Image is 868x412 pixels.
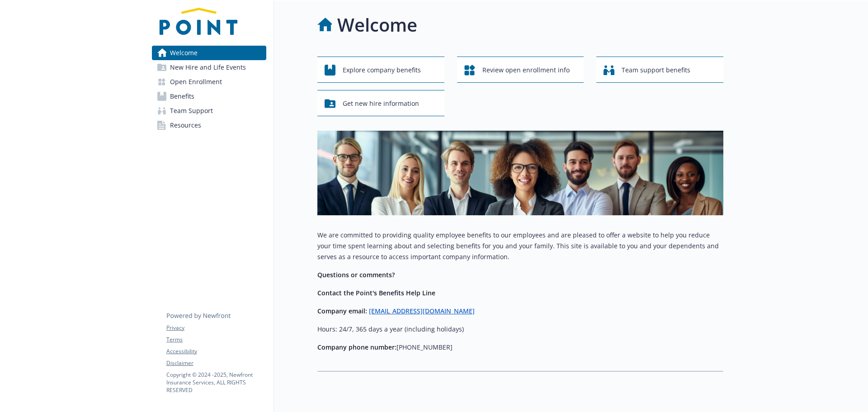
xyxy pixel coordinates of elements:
[317,230,723,262] p: We are committed to providing quality employee benefits to our employees and are pleased to offer...
[152,46,266,60] a: Welcome
[152,75,266,89] a: Open Enrollment
[170,104,213,118] span: Team Support
[317,342,723,353] p: [PHONE_NUMBER]
[343,62,421,79] span: Explore company benefits
[170,118,201,133] span: Resources
[369,307,475,315] a: [EMAIL_ADDRESS][DOMAIN_NAME]
[152,104,266,118] a: Team Support
[166,336,266,344] a: Terms
[317,324,723,335] p: Hours: 24/7, 365 days a year (including holidays)​
[317,90,444,116] button: Get new hire information
[317,131,723,215] img: overview page banner
[482,62,570,79] span: Review open enrollment info
[317,343,396,351] strong: Company phone number:
[166,359,266,367] a: Disclaimer
[343,95,419,112] span: Get new hire information
[457,57,584,83] button: Review open enrollment info
[166,371,266,394] p: Copyright © 2024 - 2025 , Newfront Insurance Services, ALL RIGHTS RESERVED
[170,46,198,60] span: Welcome
[152,89,266,104] a: Benefits
[170,75,222,89] span: Open Enrollment
[166,347,266,355] a: Accessibility
[166,324,266,332] a: Privacy
[337,11,417,38] h1: Welcome
[317,289,435,297] strong: Contact the Point's Benefits Help Line
[317,270,395,279] strong: Questions or comments?
[170,89,194,104] span: Benefits
[317,307,367,315] strong: Company email:
[622,62,690,79] span: Team support benefits
[152,118,266,133] a: Resources
[170,60,246,75] span: New Hire and Life Events
[596,57,723,83] button: Team support benefits
[152,60,266,75] a: New Hire and Life Events
[317,57,444,83] button: Explore company benefits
